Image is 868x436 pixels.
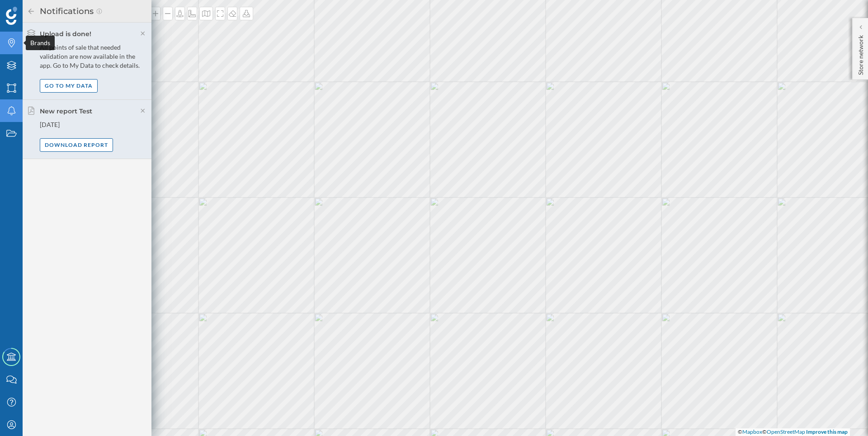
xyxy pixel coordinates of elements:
[40,107,92,116] div: New report Test
[40,120,147,129] div: [DATE]
[6,7,17,25] img: Geoblink Logo
[40,43,147,70] div: All points of sale that needed validation are now available in the app. Go to My Data to check de...
[806,428,848,435] a: Improve this map
[742,428,762,435] a: Mapbox
[40,29,91,38] div: Upload is done!
[736,428,850,436] div: © ©
[767,428,805,435] a: OpenStreetMap
[856,32,865,75] p: Store network
[26,36,55,50] div: Brands
[35,4,96,19] h2: Notifications
[18,6,51,14] span: Support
